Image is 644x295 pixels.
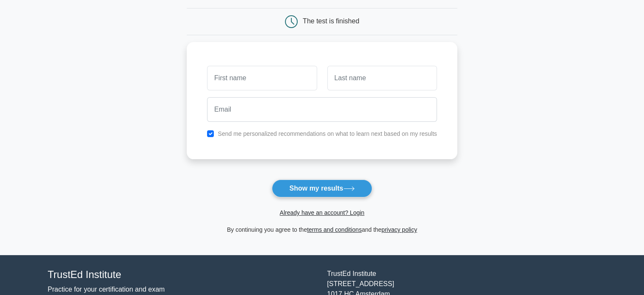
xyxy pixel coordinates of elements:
[48,269,317,281] h4: TrustEd Institute
[207,97,437,122] input: Email
[279,209,364,216] a: Already have an account? Login
[182,225,462,235] div: By continuing you agree to the and the
[381,226,417,233] a: privacy policy
[48,286,165,293] a: Practice for your certification and exam
[272,180,372,197] button: Show my results
[218,130,437,137] label: Send me personalized recommendations on what to learn next based on my results
[207,66,317,90] input: First name
[303,17,359,25] div: The test is finished
[327,66,437,90] input: Last name
[307,226,362,233] a: terms and conditions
